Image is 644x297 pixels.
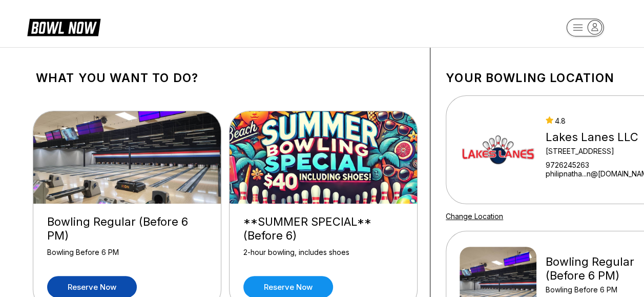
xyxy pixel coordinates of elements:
h1: What you want to do? [36,71,414,85]
div: Bowling Regular (Before 6 PM) [47,215,207,243]
img: Bowling Regular (Before 6 PM) [33,111,222,204]
div: **SUMMER SPECIAL** (Before 6) [243,215,403,243]
div: 2-hour bowling, includes shoes [243,248,403,266]
img: **SUMMER SPECIAL** (Before 6) [230,111,418,204]
div: Bowling Before 6 PM [47,248,207,266]
img: Lakes Lanes LLC [460,111,536,188]
a: Change Location [446,212,503,221]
